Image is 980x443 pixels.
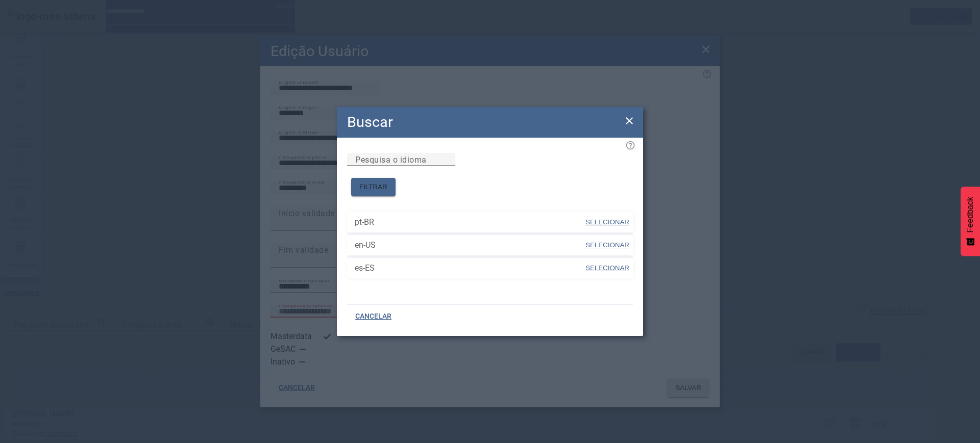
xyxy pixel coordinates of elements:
[584,213,630,231] button: SELECIONAR
[351,178,396,196] button: FILTRAR
[355,216,584,228] span: pt-BR
[355,154,427,164] mat-label: Pesquisa o idioma
[355,239,584,251] span: en-US
[347,111,393,133] h2: Buscar
[355,262,584,274] span: es-ES
[355,311,391,322] span: CANCELAR
[966,197,975,232] span: Feedback
[585,218,629,226] span: SELECIONAR
[584,259,630,277] button: SELECIONAR
[347,307,400,326] button: CANCELAR
[359,182,387,192] span: FILTRAR
[961,187,980,256] button: Feedback - Mostrar pesquisa
[585,241,629,249] span: SELECIONAR
[585,264,629,272] span: SELECIONAR
[584,236,630,254] button: SELECIONAR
